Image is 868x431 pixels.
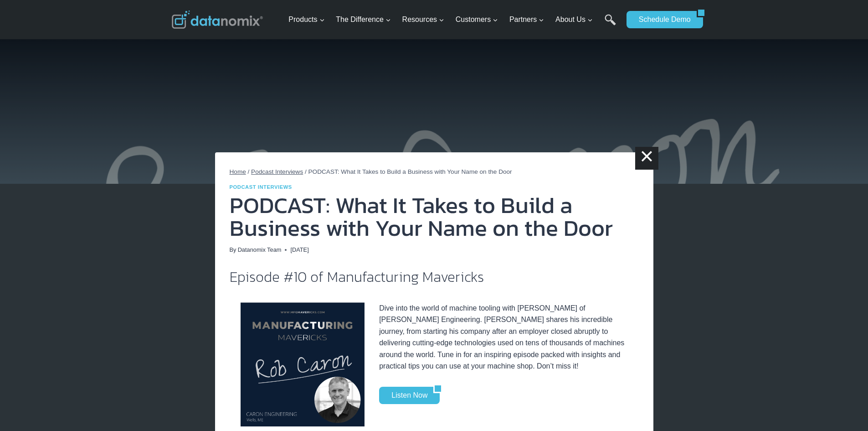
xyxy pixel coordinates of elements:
span: By [230,245,236,254]
span: The Difference [336,14,391,26]
span: PODCAST: What It Takes to Build a Business with Your Name on the Door [308,168,512,175]
span: Customers [456,14,498,26]
span: / [248,168,250,175]
img: Datanomix [172,10,263,29]
span: / [305,168,307,175]
span: Partners [509,14,544,26]
time: [DATE] [290,245,308,254]
a: Search [605,14,616,35]
a: Datanomix Team [238,246,282,253]
a: Home [230,168,246,175]
img: Manufacturing Maverick Rob Caron [241,302,365,427]
span: Resources [402,14,444,26]
a: Listen Now [379,387,433,404]
nav: Primary Navigation [285,5,622,35]
span: About Us [555,14,593,26]
p: Dive into the world of machine tooling with [PERSON_NAME] of [PERSON_NAME] Engineering. [PERSON_N... [379,302,627,373]
a: Schedule Demo [627,11,697,28]
h2: Episode #10 of Manufacturing Mavericks [230,270,639,284]
a: Podcast Interviews [251,168,303,175]
h1: PODCAST: What It Takes to Build a Business with Your Name on the Door [230,194,639,239]
a: Podcast Interviews [230,184,292,190]
a: × [635,147,658,170]
span: Products [288,14,324,26]
nav: Breadcrumbs [230,167,639,177]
